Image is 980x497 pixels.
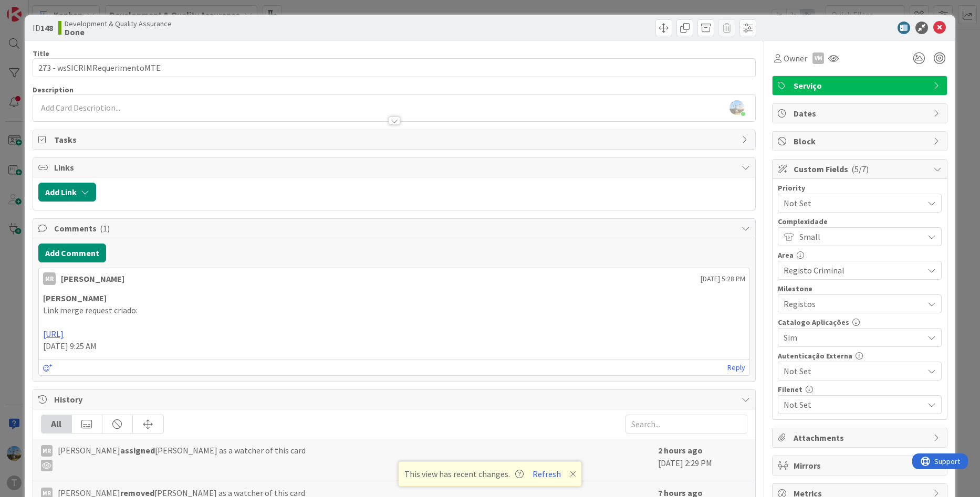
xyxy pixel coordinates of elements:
[58,444,306,471] span: [PERSON_NAME] [PERSON_NAME] as a watcher of this card
[529,467,565,481] button: Refresh
[41,445,53,457] div: MR
[38,183,96,202] button: Add Link
[61,272,124,285] div: [PERSON_NAME]
[778,184,942,192] div: Priority
[625,415,747,433] input: Search...
[33,85,74,94] span: Description
[727,361,745,374] a: Reply
[701,273,745,284] span: [DATE] 5:28 PM
[794,431,928,444] span: Attachments
[799,229,918,244] span: Small
[43,329,64,339] a: [URL]
[784,398,923,411] span: Not Set
[22,2,48,14] span: Support
[794,459,928,472] span: Mirrors
[784,364,918,378] span: Not Set
[404,468,524,480] span: This view has recent changes.
[33,22,53,34] span: ID
[812,52,824,64] div: VM
[38,244,106,262] button: Add Comment
[778,285,942,292] div: Milestone
[43,293,107,303] strong: [PERSON_NAME]
[851,164,869,174] span: ( 5/7 )
[40,23,53,33] b: 148
[658,444,747,475] div: [DATE] 2:29 PM
[33,49,49,58] label: Title
[778,386,942,393] div: Filenet
[54,393,737,406] span: History
[100,223,110,234] span: ( 1 )
[778,319,942,326] div: Catalogo Aplicações
[54,161,737,174] span: Links
[65,28,172,36] b: Done
[778,352,942,359] div: Autenticação Externa
[784,263,918,278] span: Registo Criminal
[784,196,918,210] span: Not Set
[784,330,918,345] span: Sim
[43,341,97,351] span: [DATE] 9:25 AM
[33,58,756,77] input: type card name here...
[658,445,703,456] b: 2 hours ago
[794,107,928,120] span: Dates
[43,272,56,285] div: MR
[54,133,737,146] span: Tasks
[784,297,918,311] span: Registos
[794,163,928,175] span: Custom Fields
[784,52,807,65] span: Owner
[120,445,155,456] b: assigned
[43,305,138,315] span: Link merge request criado:
[794,135,928,147] span: Block
[778,218,942,225] div: Complexidade
[778,251,942,259] div: Area
[54,222,737,235] span: Comments
[794,79,928,92] span: Serviço
[41,415,72,433] div: All
[729,100,744,115] img: rbRSAc01DXEKpQIPCc1LpL06ElWUjD6K.png
[65,19,172,28] span: Development & Quality Assurance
